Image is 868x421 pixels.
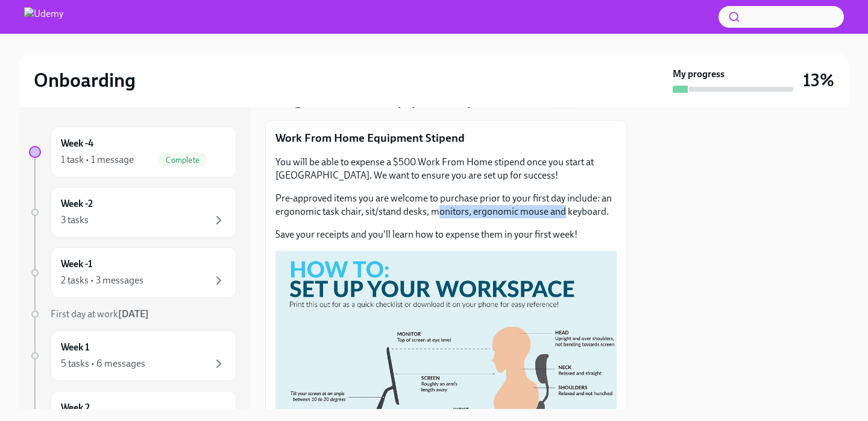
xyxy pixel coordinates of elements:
[673,68,725,81] strong: My progress
[275,156,617,182] p: You will be able to expense a $500 Work From Home stipend once you start at [GEOGRAPHIC_DATA]. We...
[29,187,236,238] a: Week -23 tasks
[61,357,145,370] div: 5 tasks • 6 messages
[29,331,236,381] a: Week 15 tasks • 6 messages
[29,247,236,298] a: Week -12 tasks • 3 messages
[29,127,236,177] a: Week -41 task • 1 messageComplete
[61,341,89,354] h6: Week 1
[275,192,617,218] p: Pre-approved items you are welcome to purchase prior to your first day include: an ergonomic task...
[61,137,93,150] h6: Week -4
[803,69,834,91] h3: 13%
[61,153,134,166] div: 1 task • 1 message
[61,274,143,287] div: 2 tasks • 3 messages
[275,228,617,241] p: Save your receipts and you'll learn how to expense them in your first week!
[118,308,149,320] strong: [DATE]
[61,214,89,227] div: 3 tasks
[24,7,63,27] img: Udemy
[51,308,149,320] span: First day at work
[61,197,93,210] h6: Week -2
[61,258,92,271] h6: Week -1
[159,156,207,165] span: Complete
[275,130,617,146] p: Work From Home Equipment Stipend
[61,401,90,414] h6: Week 2
[34,68,136,92] h2: Onboarding
[29,308,236,321] a: First day at work[DATE]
